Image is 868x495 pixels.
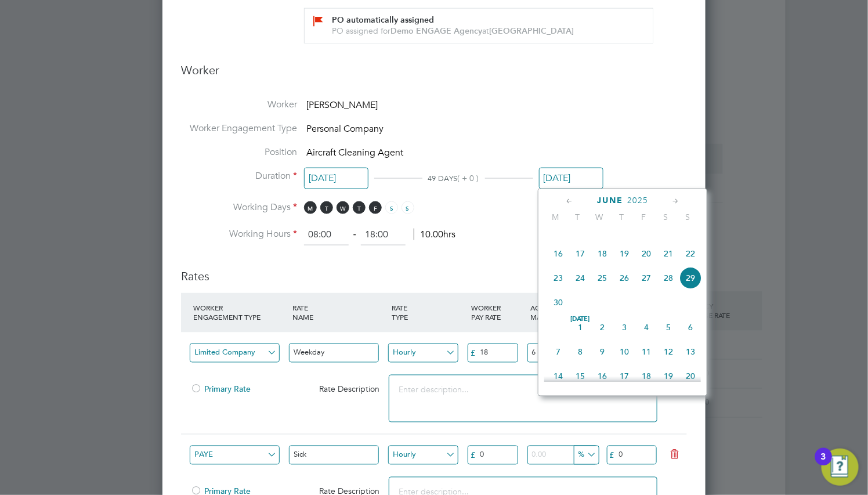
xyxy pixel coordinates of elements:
[679,243,701,265] span: 22
[353,201,366,214] span: T
[657,267,679,289] span: 28
[306,123,384,135] span: Personal Company
[319,384,379,395] span: Rate Description
[304,225,349,245] input: 08:00
[677,212,699,222] span: S
[468,448,478,463] div: £
[414,229,455,240] span: 10.00hrs
[468,346,478,361] div: £
[289,344,379,363] input: Enter rate name...
[390,26,482,36] b: Demo ENGAGE Agency
[635,365,657,387] span: 18
[181,170,297,182] label: Duration
[569,365,591,387] span: 15
[635,243,657,265] span: 20
[591,243,613,265] span: 18
[591,267,613,289] span: 25
[428,174,458,183] span: 49 DAYS
[385,201,398,214] span: S
[181,201,297,214] label: Working Days
[468,446,518,465] input: 0.00
[610,212,632,222] span: T
[332,15,434,25] b: PO automatically assigned
[635,267,657,289] span: 27
[591,365,613,387] span: 16
[304,201,317,214] span: M
[821,457,826,472] div: 3
[181,63,687,87] h3: Worker
[547,243,569,265] span: 16
[306,147,403,158] span: Aircraft Cleaning Agent
[547,291,569,313] span: 30
[306,99,378,111] span: [PERSON_NAME]
[528,298,607,328] div: AGENCY MARGIN
[544,212,566,222] span: M
[569,243,591,265] span: 17
[388,344,458,363] input: Select one
[181,99,297,111] label: Worker
[468,344,518,363] input: 0.00
[304,168,368,189] input: Select one
[547,365,569,387] span: 14
[320,201,333,214] span: T
[468,298,528,328] div: WORKER PAY RATE
[389,298,468,328] div: RATE TYPE
[607,448,617,463] div: £
[569,316,591,322] span: [DATE]
[613,243,635,265] span: 19
[657,243,679,265] span: 21
[458,173,479,183] span: ( + 0 )
[597,196,623,205] span: June
[527,446,598,465] input: 0.00
[574,446,599,465] input: Search for...
[388,446,458,465] input: Select one
[635,316,657,338] span: 4
[566,212,588,222] span: T
[679,365,701,387] span: 20
[613,267,635,289] span: 26
[679,267,701,289] span: 29
[190,344,280,363] input: Select one
[181,228,297,240] label: Working Hours
[547,267,569,289] span: 23
[489,26,574,36] b: [GEOGRAPHIC_DATA]
[181,146,297,158] label: Position
[679,316,701,338] span: 6
[627,196,648,205] span: 2025
[290,298,389,328] div: RATE NAME
[657,316,679,338] span: 5
[822,449,859,486] button: Open Resource Center, 3 new notifications
[190,446,280,465] input: Select one
[613,341,635,363] span: 10
[654,212,677,222] span: S
[332,26,638,37] div: PO assigned for at
[402,201,414,214] span: S
[539,168,603,189] input: Select one
[657,365,679,387] span: 19
[588,212,610,222] span: W
[569,267,591,289] span: 24
[369,201,382,214] span: F
[351,229,359,240] span: ‐
[181,257,687,284] h3: Rates
[635,341,657,363] span: 11
[289,446,379,465] input: Enter rate name...
[547,341,569,363] span: 7
[679,341,701,363] span: 13
[613,365,635,387] span: 17
[190,298,290,328] div: WORKER ENGAGEMENT TYPE
[569,341,591,363] span: 8
[657,341,679,363] span: 12
[569,316,591,338] span: 1
[337,201,349,214] span: W
[181,122,297,135] label: Worker Engagement Type
[613,316,635,338] span: 3
[607,446,657,465] input: 0.00
[527,344,598,363] input: 0.00
[591,316,613,338] span: 2
[190,384,251,395] span: Primary Rate
[632,212,654,222] span: F
[361,225,406,245] input: 17:00
[591,341,613,363] span: 9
